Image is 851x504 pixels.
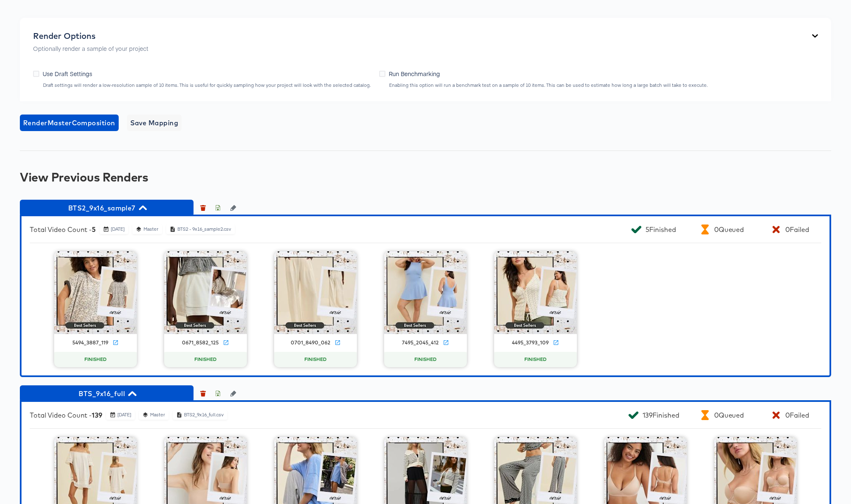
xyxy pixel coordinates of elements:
b: 5 [92,225,96,234]
p: Optionally render a sample of your project [33,44,148,53]
div: 139 Finished [643,411,679,419]
div: 7495_2045_412 [402,339,439,346]
img: thumbnail [274,251,357,334]
div: 0 Failed [785,411,809,419]
img: thumbnail [54,251,137,334]
div: Master [143,226,159,232]
div: Draft settings will render a low-resolution sample of 10 items. This is useful for quickly sampli... [43,82,371,88]
div: 0 Failed [785,225,809,234]
div: [DATE] [110,226,125,232]
span: Render Master Composition [23,117,115,129]
div: [DATE] [117,412,131,418]
div: 5494_3887_119 [72,339,108,346]
span: BTS_9x16_full [24,388,189,399]
div: BTS2_9x16_full.csv [184,412,224,418]
div: 5 Finished [645,225,676,234]
img: thumbnail [164,251,247,334]
span: FINISHED [191,356,220,363]
span: FINISHED [81,356,110,363]
div: Render Options [33,31,148,41]
div: 0 Queued [714,411,744,419]
img: thumbnail [384,251,467,334]
span: FINISHED [301,356,330,363]
div: View Previous Renders [20,170,831,184]
img: thumbnail [494,251,577,334]
div: Master [150,412,165,418]
button: BTS2_9x16_sample7 [20,200,194,216]
button: BTS_9x16_full [20,385,194,402]
div: Enabling this option will run a benchmark test on a sample of 10 items. This can be used to estim... [389,82,708,88]
div: BTS2 - 9x16_sample2.csv [177,226,232,232]
div: 4495_3793_109 [512,339,549,346]
span: Run Benchmarking [389,69,440,78]
div: Total Video Count - [30,411,102,419]
div: 0671_8582_125 [182,339,219,346]
span: Save Mapping [130,117,179,129]
span: BTS2_9x16_sample7 [24,202,189,214]
div: 0701_8490_062 [291,339,330,346]
span: Use Draft Settings [43,69,92,78]
b: 139 [92,411,102,419]
div: Total Video Count - [30,225,96,234]
span: FINISHED [521,356,550,363]
div: 0 Queued [714,225,744,234]
button: Save Mapping [127,115,182,131]
button: RenderMasterComposition [20,115,119,131]
span: FINISHED [411,356,440,363]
